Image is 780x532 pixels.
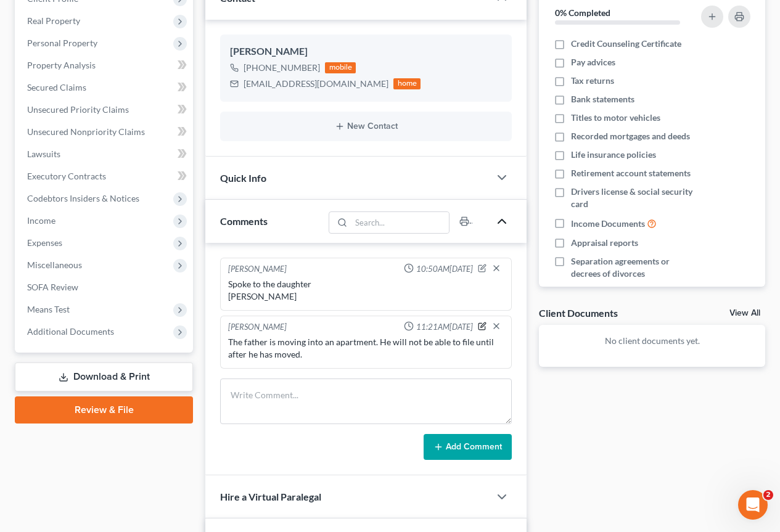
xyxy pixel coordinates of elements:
[27,282,78,292] span: SOFA Review
[17,99,193,121] a: Unsecured Priority Claims
[571,237,638,249] span: Appraisal reports
[549,335,755,347] p: No client documents yet.
[571,112,660,124] span: Titles to motor vehicles
[17,76,193,99] a: Secured Claims
[738,490,768,520] iframe: Intercom live chat
[729,309,760,317] a: View All
[27,15,80,26] span: Real Property
[27,60,96,70] span: Property Analysis
[230,121,502,131] button: New Contact
[571,56,615,68] span: Pay advices
[27,193,139,203] span: Codebtors Insiders & Notices
[571,186,698,210] span: Drivers license & social security card
[27,38,97,48] span: Personal Property
[571,93,634,105] span: Bank statements
[27,237,62,248] span: Expenses
[228,263,287,276] div: [PERSON_NAME]
[220,491,321,502] span: Hire a Virtual Paralegal
[571,130,690,142] span: Recorded mortgages and deeds
[571,75,614,87] span: Tax returns
[571,38,681,50] span: Credit Counseling Certificate
[228,321,287,334] div: [PERSON_NAME]
[220,172,266,184] span: Quick Info
[27,171,106,181] span: Executory Contracts
[571,255,698,280] span: Separation agreements or decrees of divorces
[27,326,114,337] span: Additional Documents
[27,82,86,92] span: Secured Claims
[27,304,70,314] span: Means Test
[416,321,473,333] span: 11:21AM[DATE]
[27,260,82,270] span: Miscellaneous
[571,149,656,161] span: Life insurance policies
[15,362,193,391] a: Download & Print
[27,104,129,115] span: Unsecured Priority Claims
[17,121,193,143] a: Unsecured Nonpriority Claims
[17,165,193,187] a: Executory Contracts
[27,149,60,159] span: Lawsuits
[220,215,268,227] span: Comments
[27,215,55,226] span: Income
[539,306,618,319] div: Client Documents
[17,276,193,298] a: SOFA Review
[571,218,645,230] span: Income Documents
[15,396,193,424] a: Review & File
[228,278,504,303] div: Spoke to the daughter [PERSON_NAME]
[424,434,512,460] button: Add Comment
[244,78,388,90] div: [EMAIL_ADDRESS][DOMAIN_NAME]
[17,54,193,76] a: Property Analysis
[244,62,320,74] div: [PHONE_NUMBER]
[27,126,145,137] span: Unsecured Nonpriority Claims
[325,62,356,73] div: mobile
[763,490,773,500] span: 2
[393,78,421,89] div: home
[228,336,504,361] div: The father is moving into an apartment. He will not be able to file until after he has moved.
[351,212,450,233] input: Search...
[555,7,610,18] strong: 0% Completed
[571,167,691,179] span: Retirement account statements
[230,44,502,59] div: [PERSON_NAME]
[17,143,193,165] a: Lawsuits
[416,263,473,275] span: 10:50AM[DATE]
